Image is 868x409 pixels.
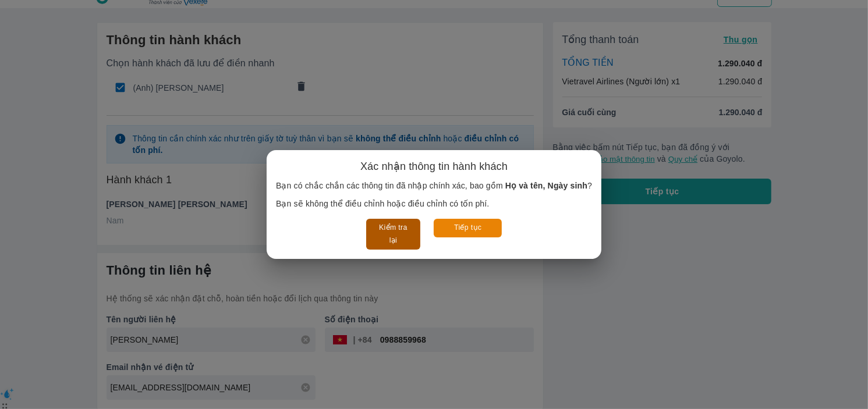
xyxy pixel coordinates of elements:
[434,219,502,237] button: Tiếp tục
[505,181,587,190] b: Họ và tên, Ngày sinh
[276,180,592,191] p: Bạn có chắc chắn các thông tin đã nhập chính xác, bao gồm ?
[276,198,592,209] p: Bạn sẽ không thể điều chỉnh hoặc điều chỉnh có tốn phí.
[366,219,420,250] button: Kiểm tra lại
[360,159,508,173] h6: Xác nhận thông tin hành khách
